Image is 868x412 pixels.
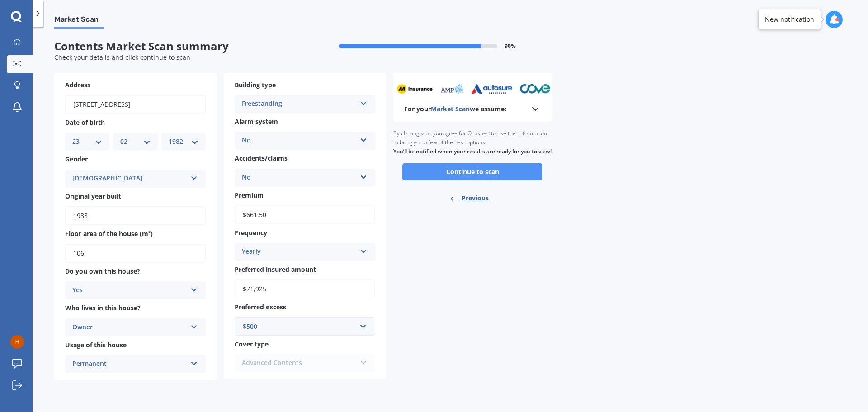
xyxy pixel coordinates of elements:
[242,99,356,109] div: Freestanding
[72,173,187,184] div: [DEMOGRAPHIC_DATA]
[65,341,127,349] span: Usage of this house
[393,122,552,163] div: By clicking scan you agree for Quashed to use this information to bring you a few of the best opt...
[393,147,552,155] b: You’ll be notified when your results are ready for you to view!
[72,285,187,296] div: Yes
[72,359,187,369] div: Permanent
[394,84,430,94] img: aa_sm.webp
[242,172,356,183] div: No
[235,265,316,274] span: Preferred insured amount
[505,43,516,49] span: 90 %
[54,15,104,27] span: Market Scan
[65,81,90,89] span: Address
[242,135,356,146] div: No
[54,40,303,53] span: Contents Market Scan summary
[54,53,190,62] span: Check your details and click continue to scan
[65,244,206,263] input: Enter floor area
[431,104,470,113] span: Market Scan
[65,118,105,127] span: Date of birth
[235,154,288,163] span: Accidents/claims
[437,84,462,94] img: amp_sm.png
[65,155,88,164] span: Gender
[65,304,141,313] span: Who lives in this house?
[10,335,24,349] img: 280f8632cb21540eb1716dfc518b342c
[462,191,489,205] span: Previous
[235,81,276,89] span: Building type
[402,163,542,180] button: Continue to scan
[242,246,356,257] div: Yearly
[765,15,814,24] div: New notification
[72,322,187,333] div: Owner
[235,228,267,237] span: Frequency
[235,340,269,348] span: Cover type
[65,229,153,238] span: Floor area of the house (m²)
[65,267,140,275] span: Do you own this house?
[235,205,375,224] input: Enter premium
[235,303,286,312] span: Preferred excess
[243,322,356,331] div: $500
[404,104,506,114] b: For your we assume:
[468,84,510,94] img: autosure_sm.webp
[235,191,264,199] span: Premium
[65,192,121,200] span: Original year built
[517,84,548,94] img: cove_sm.webp
[235,117,278,126] span: Alarm system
